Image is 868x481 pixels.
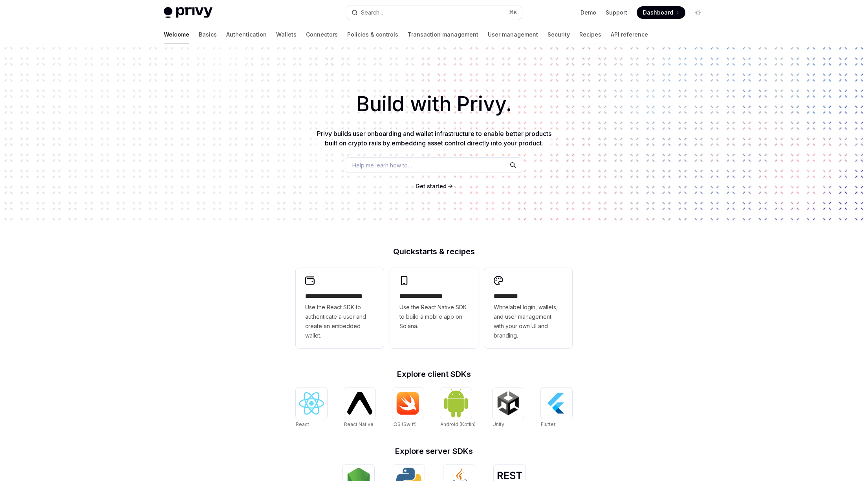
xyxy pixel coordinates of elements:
[611,25,648,44] a: API reference
[606,9,627,17] a: Support
[306,25,338,44] a: Connectors
[541,421,555,427] span: Flutter
[484,268,572,348] a: **** *****Whitelabel login, wallets, and user management with your own UI and branding.
[276,25,297,44] a: Wallets
[494,303,563,340] span: Whitelabel login, wallets, and user management with your own UI and branding.
[347,392,372,414] img: React Native
[347,25,398,44] a: Policies & controls
[541,387,572,428] a: FlutterFlutter
[296,248,572,255] h2: Quickstarts & recipes
[548,25,570,44] a: Security
[296,370,572,378] h2: Explore client SDKs
[488,25,538,44] a: User management
[344,387,375,428] a: React NativeReact Native
[408,25,478,44] a: Transaction management
[643,9,673,17] span: Dashboard
[493,421,504,427] span: Unity
[13,89,855,119] h1: Build with Privy.
[416,182,447,190] a: Get started
[352,161,412,169] span: Help me learn how to…
[390,268,478,348] a: **** **** **** ***Use the React Native SDK to build a mobile app on Solana.
[392,387,424,428] a: iOS (Swift)iOS (Swift)
[637,6,685,19] a: Dashboard
[416,183,447,189] span: Get started
[361,8,383,17] div: Search...
[396,391,421,415] img: iOS (Swift)
[544,391,569,416] img: Flutter
[296,387,327,428] a: ReactReact
[440,387,476,428] a: Android (Kotlin)Android (Kotlin)
[692,6,704,19] button: Toggle dark mode
[226,25,267,44] a: Authentication
[199,25,217,44] a: Basics
[296,421,309,427] span: React
[164,7,212,18] img: light logo
[346,6,522,20] button: Open search
[164,25,189,44] a: Welcome
[392,421,417,427] span: iOS (Swift)
[317,130,551,147] span: Privy builds user onboarding and wallet infrastructure to enable better products built on crypto ...
[579,25,601,44] a: Recipes
[440,421,476,427] span: Android (Kotlin)
[496,391,521,416] img: Unity
[443,388,469,418] img: Android (Kotlin)
[580,9,596,17] a: Demo
[344,421,374,427] span: React Native
[509,9,517,16] span: ⌘ K
[299,392,324,415] img: React
[296,447,572,455] h2: Explore server SDKs
[493,387,524,428] a: UnityUnity
[399,303,469,331] span: Use the React Native SDK to build a mobile app on Solana.
[305,303,374,340] span: Use the React SDK to authenticate a user and create an embedded wallet.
